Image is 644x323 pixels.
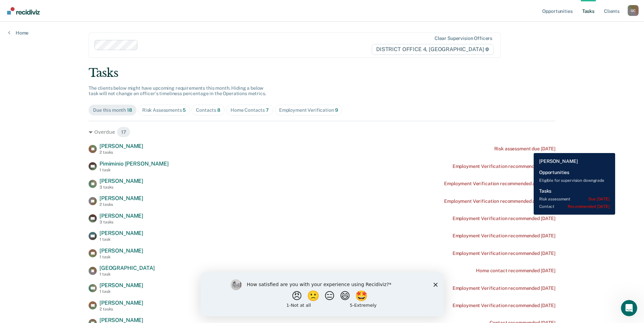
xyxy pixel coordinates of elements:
[89,127,555,137] div: Overdue 17
[196,107,220,113] div: Contacts
[435,36,492,41] div: Clear supervision officers
[231,107,269,113] div: Home Contacts
[444,181,555,187] div: Employment Verification recommended a year ago
[266,107,269,113] span: 7
[99,160,168,167] span: Pimiminio [PERSON_NAME]
[127,107,132,113] span: 18
[183,107,186,113] span: 5
[99,237,143,242] div: 1 task
[117,127,131,137] span: 17
[99,282,143,288] span: [PERSON_NAME]
[453,164,555,169] div: Employment Verification recommended [DATE]
[335,107,338,113] span: 9
[494,146,555,152] div: Risk assessment due [DATE]
[372,44,494,55] span: DISTRICT OFFICE 4, [GEOGRAPHIC_DATA]
[99,230,143,236] span: [PERSON_NAME]
[89,85,266,96] span: The clients below might have upcoming requirements this month. Hiding a below task will not chang...
[453,233,555,239] div: Employment Verification recommended [DATE]
[93,107,132,113] div: Due this month
[453,251,555,256] div: Employment Verification recommended [DATE]
[99,255,143,259] div: 1 task
[217,107,220,113] span: 8
[444,198,555,204] div: Employment Verification recommended a year ago
[142,107,186,113] div: Risk Assessments
[99,213,143,219] span: [PERSON_NAME]
[99,289,143,294] div: 1 task
[453,216,555,221] div: Employment Verification recommended [DATE]
[99,202,143,207] div: 2 tasks
[89,66,555,80] div: Tasks
[7,7,40,15] img: Recidiviz
[279,107,338,113] div: Employment Verification
[628,5,639,16] button: Profile dropdown button
[99,300,143,306] span: [PERSON_NAME]
[99,307,143,311] div: 2 tasks
[99,195,143,201] span: [PERSON_NAME]
[476,268,555,274] div: Home contact recommended [DATE]
[99,178,143,184] span: [PERSON_NAME]
[99,168,168,172] div: 1 task
[8,30,29,36] a: Home
[99,143,143,149] span: [PERSON_NAME]
[628,5,639,16] div: G C
[453,303,555,308] div: Employment Verification recommended [DATE]
[99,150,143,155] div: 2 tasks
[201,273,444,316] iframe: Survey by Kim from Recidiviz
[99,247,143,254] span: [PERSON_NAME]
[99,220,143,224] div: 3 tasks
[453,285,555,291] div: Employment Verification recommended [DATE]
[99,272,154,277] div: 1 task
[621,300,637,316] iframe: Intercom live chat
[99,265,154,271] span: [GEOGRAPHIC_DATA]
[99,185,143,190] div: 3 tasks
